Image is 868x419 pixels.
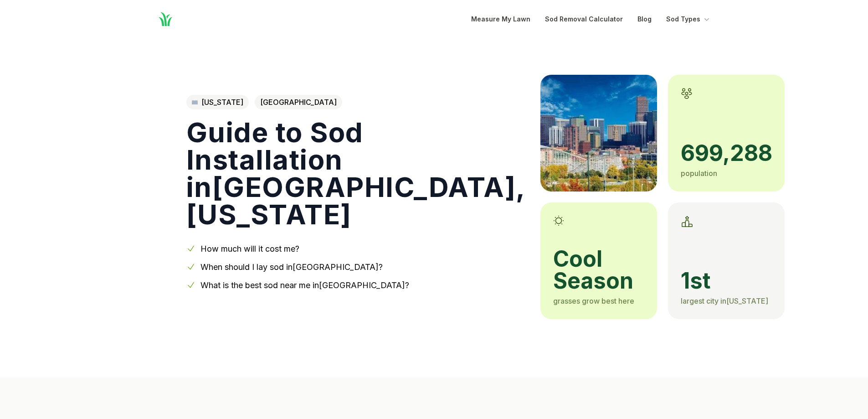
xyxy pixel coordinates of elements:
[255,95,342,109] span: [GEOGRAPHIC_DATA]
[545,14,623,25] a: Sod Removal Calculator
[540,75,657,191] img: A picture of Denver
[192,100,198,104] img: Colorado state outline
[186,119,526,228] h1: Guide to Sod Installation in [GEOGRAPHIC_DATA] , [US_STATE]
[681,169,717,178] span: population
[666,14,711,25] button: Sod Types
[681,142,772,164] span: 699,288
[200,262,383,272] a: When should I lay sod in[GEOGRAPHIC_DATA]?
[471,14,530,25] a: Measure My Lawn
[637,14,652,25] a: Blog
[681,296,768,305] span: largest city in [US_STATE]
[186,95,249,109] a: [US_STATE]
[553,296,634,305] span: grasses grow best here
[681,270,772,292] span: 1st
[200,244,299,253] a: How much will it cost me?
[553,248,644,292] span: cool season
[200,280,409,290] a: What is the best sod near me in[GEOGRAPHIC_DATA]?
